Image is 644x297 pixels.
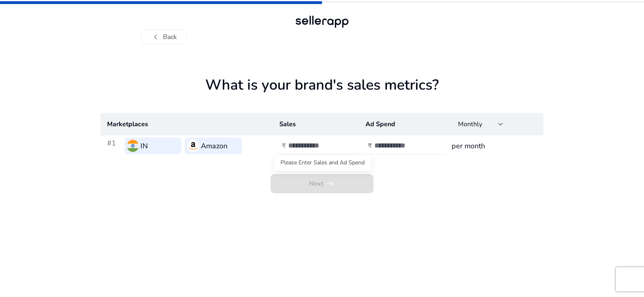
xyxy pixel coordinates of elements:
[107,137,121,154] h3: #1
[282,142,286,150] h4: ₹
[359,113,445,135] th: Ad Spend
[140,140,148,152] h3: IN
[368,142,372,150] h4: ₹
[273,113,359,135] th: Sales
[127,140,139,152] img: in.svg
[101,113,273,135] th: Marketplaces
[452,140,537,152] h3: per month
[458,120,482,129] span: Monthly
[274,155,371,171] div: Please Enter Sales and Ad Spend
[141,30,187,44] button: chevron_leftBack
[101,76,543,113] h1: What is your brand's sales metrics?
[201,140,227,152] h3: Amazon
[151,32,161,42] span: chevron_left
